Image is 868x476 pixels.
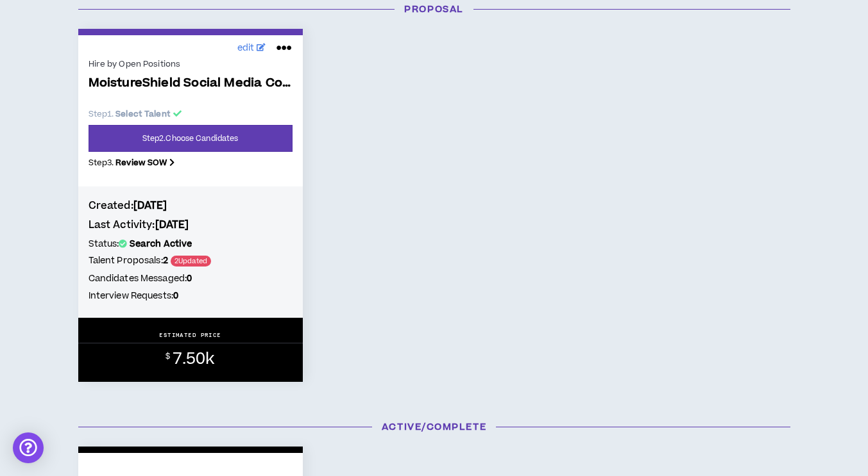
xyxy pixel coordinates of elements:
[89,289,293,303] h5: Interview Requests:
[69,3,800,16] h3: Proposal
[155,218,189,232] b: [DATE]
[163,254,168,267] b: 2
[234,38,269,58] a: edit
[89,218,293,232] h4: Last Activity:
[89,254,293,268] h5: Talent Proposals:
[173,290,178,302] b: 0
[133,199,167,213] b: [DATE]
[89,272,293,286] h5: Candidates Messaged:
[173,348,215,370] span: 7.50k
[115,157,167,168] b: Review SOW
[89,58,293,70] div: Hire by Open Positions
[159,331,221,339] p: ESTIMATED PRICE
[237,42,255,55] span: edit
[89,237,293,251] h5: Status:
[69,420,800,434] h3: Active/Complete
[187,272,192,285] b: 0
[89,76,293,91] span: MoistureShield Social Media Content Creation
[166,351,170,362] sup: $
[130,238,192,250] b: Search Active
[89,125,293,152] a: Step2.Choose Candidates
[171,256,211,267] span: 2 Updated
[89,199,293,213] h4: Created:
[89,108,293,120] p: Step 1 .
[115,108,171,120] b: Select Talent
[89,157,293,168] p: Step 3 .
[13,432,44,463] div: Open Intercom Messenger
